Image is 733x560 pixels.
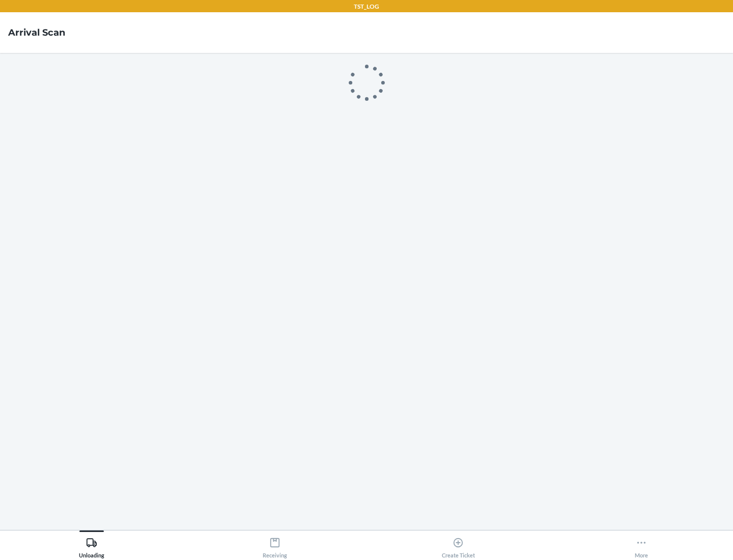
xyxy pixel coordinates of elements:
[79,533,104,558] div: Unloading
[183,530,366,558] button: Receiving
[366,530,550,558] button: Create Ticket
[550,530,733,558] button: More
[354,2,379,11] p: TST_LOG
[442,533,475,558] div: Create Ticket
[263,533,287,558] div: Receiving
[8,26,65,39] h4: Arrival Scan
[635,533,648,558] div: More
